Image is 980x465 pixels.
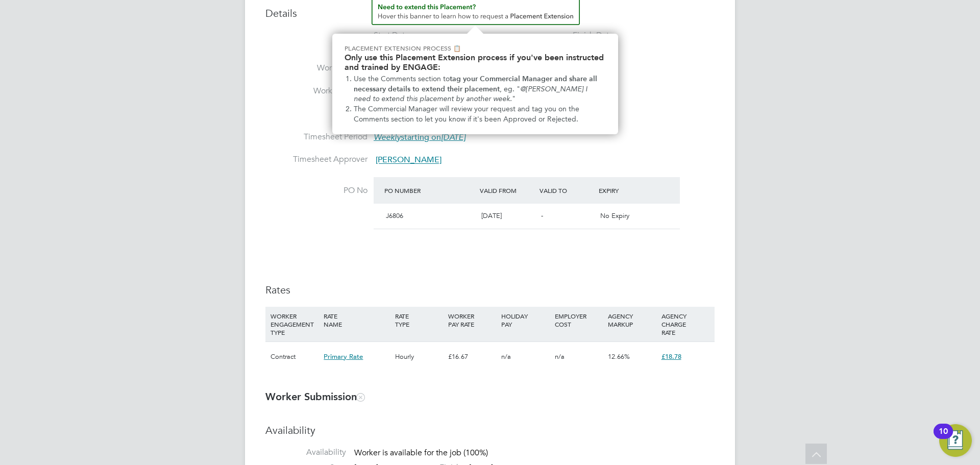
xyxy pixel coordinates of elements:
[354,448,488,458] span: Worker is available for the job (100%)
[661,352,681,361] span: £18.78
[596,181,656,200] div: Expiry
[265,132,367,142] label: Timesheet Period
[354,104,606,124] li: The Commercial Manager will review your request and tag you on the Comments section to let you kn...
[332,34,618,134] div: Need to extend this Placement? Hover this banner.
[481,211,502,220] span: [DATE]
[499,307,552,333] div: HOLIDAY PAY
[939,431,948,445] div: 10
[265,390,364,403] b: Worker Submission
[552,307,605,333] div: EMPLOYER COST
[265,154,367,165] label: Timesheet Approver
[939,424,972,457] button: Open Resource Center, 10 new notifications
[605,307,658,333] div: AGENCY MARKUP
[446,342,499,372] div: £16.67
[393,307,446,333] div: RATE TYPE
[345,53,606,72] h2: Only use this Placement Extension process if you've been instructed and trained by ENGAGE:
[321,307,392,333] div: RATE NAME
[500,85,520,93] span: , eg. "
[386,211,403,220] span: J6806
[374,132,465,142] span: starting on
[265,185,367,196] label: PO No
[393,342,446,372] div: Hourly
[265,109,367,119] label: Breaks
[477,181,537,200] div: Valid From
[265,63,367,74] label: Working Days
[265,424,715,437] h3: Availability
[345,44,606,53] p: Placement Extension Process 📋
[512,94,516,103] span: "
[265,283,715,297] h3: Rates
[501,352,511,361] span: n/a
[446,307,499,333] div: WORKER PAY RATE
[382,181,477,200] div: PO Number
[324,352,363,361] span: Primary Rate
[265,86,367,96] label: Working Hours
[659,307,712,341] div: AGENCY CHARGE RATE
[265,447,346,458] label: Availability
[268,307,321,341] div: WORKER ENGAGEMENT TYPE
[354,85,590,104] em: @[PERSON_NAME] I need to extend this placement by another week.
[573,30,614,41] div: Finish Date
[376,155,442,165] span: [PERSON_NAME]
[354,75,450,83] span: Use the Comments section to
[268,342,321,372] div: Contract
[600,211,629,220] span: No Expiry
[374,30,409,41] div: Start Date
[608,352,630,361] span: 12.66%
[537,181,597,200] div: Valid To
[354,75,599,93] strong: tag your Commercial Manager and share all necessary details to extend their placement
[555,352,565,361] span: n/a
[541,211,543,220] span: -
[441,132,465,142] em: [DATE]
[374,132,401,142] em: Weekly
